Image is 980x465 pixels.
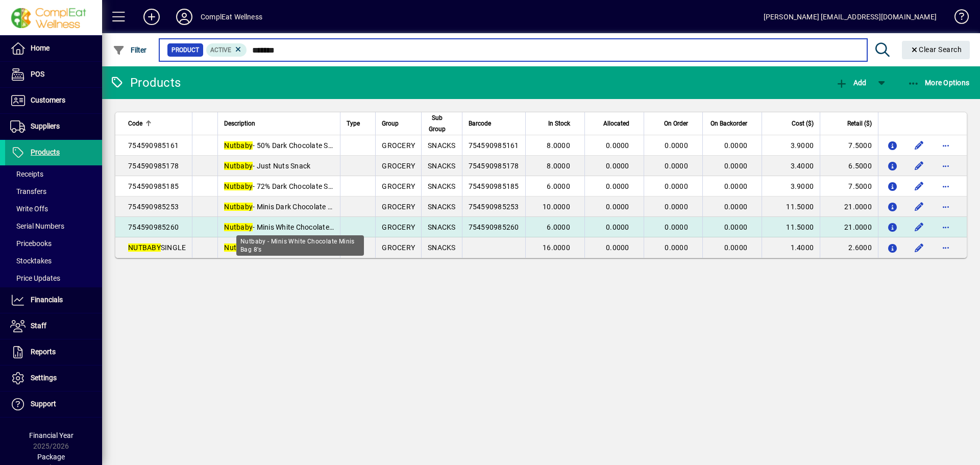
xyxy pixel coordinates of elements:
[911,219,927,235] button: Edit
[37,453,65,461] span: Package
[469,223,519,231] span: 754590985260
[547,223,570,231] span: 6.0000
[543,203,570,211] span: 10.0000
[382,118,399,129] span: Group
[224,203,253,211] em: Nutbaby
[428,223,456,231] span: SNACKS
[908,79,970,87] span: More Options
[31,44,50,52] span: Home
[724,162,748,170] span: 0.0000
[128,141,179,150] span: 754590985161
[5,183,102,200] a: Transfers
[201,9,262,25] div: ComplEat Wellness
[709,118,756,129] div: On Backorder
[724,223,748,231] span: 0.0000
[724,182,748,190] span: 0.0000
[128,162,179,170] span: 754590985178
[792,118,814,129] span: Cost ($)
[762,176,820,197] td: 3.9000
[428,112,447,135] span: Sub Group
[10,170,43,178] span: Receipts
[128,243,186,252] span: SINGLE
[911,137,927,154] button: Edit
[5,365,102,391] a: Settings
[382,223,415,231] span: GROCERY
[428,182,456,190] span: SNACKS
[836,79,866,87] span: Add
[664,118,688,129] span: On Order
[762,237,820,258] td: 1.4000
[110,41,150,59] button: Filter
[665,223,688,231] span: 0.0000
[665,182,688,190] span: 0.0000
[236,235,364,256] div: Nutbaby - Minis White Chocolate Minis Bag 8's
[820,156,878,176] td: 6.5000
[224,141,253,150] em: Nutbaby
[5,36,102,61] a: Home
[10,205,48,213] span: Write Offs
[947,2,967,35] a: Knowledge Base
[5,287,102,313] a: Financials
[128,243,161,252] em: NUTBABY
[224,141,344,150] span: - 50% Dark Chocolate Snack
[5,391,102,417] a: Support
[382,182,415,190] span: GROCERY
[128,182,179,190] span: 754590985185
[428,162,456,170] span: SNACKS
[603,118,629,129] span: Allocated
[382,118,415,129] div: Group
[543,243,570,252] span: 16.0000
[820,176,878,197] td: 7.5000
[128,223,179,231] span: 754590985260
[428,112,456,135] div: Sub Group
[347,118,360,129] span: Type
[469,162,519,170] span: 754590985178
[5,252,102,270] a: Stocktakes
[547,182,570,190] span: 6.0000
[224,162,310,170] span: - Just Nuts Snack
[31,96,65,104] span: Customers
[820,197,878,217] td: 21.0000
[10,257,52,265] span: Stocktakes
[5,235,102,252] a: Pricebooks
[224,203,370,211] span: - Minis Dark Chocolate Minis Bag 8's
[113,46,147,54] span: Filter
[938,239,954,256] button: More options
[606,141,629,150] span: 0.0000
[548,118,570,129] span: In Stock
[911,199,927,215] button: Edit
[820,135,878,156] td: 7.5000
[224,118,255,129] span: Description
[210,46,231,54] span: Active
[428,243,456,252] span: SNACKS
[428,141,456,150] span: SNACKS
[10,274,60,282] span: Price Updates
[224,182,253,190] em: Nutbaby
[665,141,688,150] span: 0.0000
[168,8,201,26] button: Profile
[547,141,570,150] span: 8.0000
[905,74,972,92] button: More Options
[206,43,247,57] mat-chip: Activation Status: Active
[469,182,519,190] span: 754590985185
[5,88,102,113] a: Customers
[10,187,46,195] span: Transfers
[710,118,747,129] span: On Backorder
[764,9,937,25] div: [PERSON_NAME] [EMAIL_ADDRESS][DOMAIN_NAME]
[135,8,168,26] button: Add
[606,203,629,211] span: 0.0000
[428,203,456,211] span: SNACKS
[665,243,688,252] span: 0.0000
[606,162,629,170] span: 0.0000
[847,118,872,129] span: Retail ($)
[606,243,629,252] span: 0.0000
[31,296,63,304] span: Financials
[31,322,46,330] span: Staff
[724,203,748,211] span: 0.0000
[606,223,629,231] span: 0.0000
[938,178,954,194] button: More options
[762,156,820,176] td: 3.4000
[29,431,73,439] span: Financial Year
[5,313,102,339] a: Staff
[724,243,748,252] span: 0.0000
